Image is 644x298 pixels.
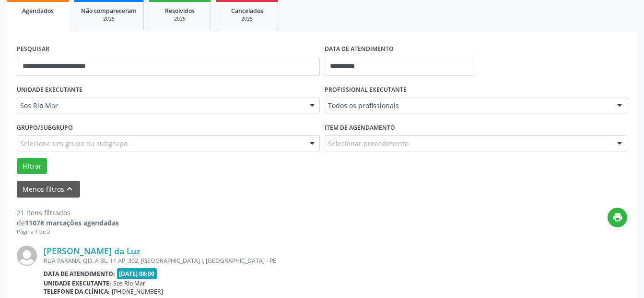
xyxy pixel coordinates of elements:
button: Menos filtroskeyboard_arrow_up [17,181,80,198]
label: PROFISSIONAL EXECUTANTE [325,83,407,98]
span: Selecione um grupo ou subgrupo [20,138,128,149]
label: Grupo/Subgrupo [17,120,73,135]
span: Todos os profissionais [328,101,608,111]
b: Telefone da clínica: [44,287,110,296]
img: img [17,246,37,266]
strong: 11078 marcações agendadas [25,218,119,227]
div: 2025 [223,15,271,23]
div: 21 itens filtrados [17,208,119,218]
span: Selecionar procedimento [328,138,409,149]
label: Item de agendamento [325,120,395,135]
button: print [608,208,627,227]
div: 2025 [156,15,204,23]
b: Data de atendimento: [44,270,115,278]
label: DATA DE ATENDIMENTO [325,42,394,57]
div: de [17,218,119,228]
span: Agendados [22,7,54,15]
label: PESQUISAR [17,42,49,57]
div: RUA PARANA, QD. A BL. 11 AP. 302, [GEOGRAPHIC_DATA] I, [GEOGRAPHIC_DATA] - PE [44,257,483,265]
b: Unidade executante: [44,279,111,287]
div: Página 1 de 2 [17,228,119,236]
span: [PHONE_NUMBER] [112,287,163,296]
span: Não compareceram [81,7,137,15]
div: 2025 [81,15,137,23]
span: Sos Rio Mar [20,101,300,111]
i: keyboard_arrow_up [64,184,75,194]
span: Cancelados [231,7,263,15]
button: Filtrar [17,158,47,174]
span: Resolvidos [165,7,195,15]
span: Sos Rio Mar [113,279,145,287]
a: [PERSON_NAME] da Luz [44,246,140,256]
label: UNIDADE EXECUTANTE [17,83,82,98]
i: print [612,212,623,223]
span: [DATE] 08:00 [117,268,157,279]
